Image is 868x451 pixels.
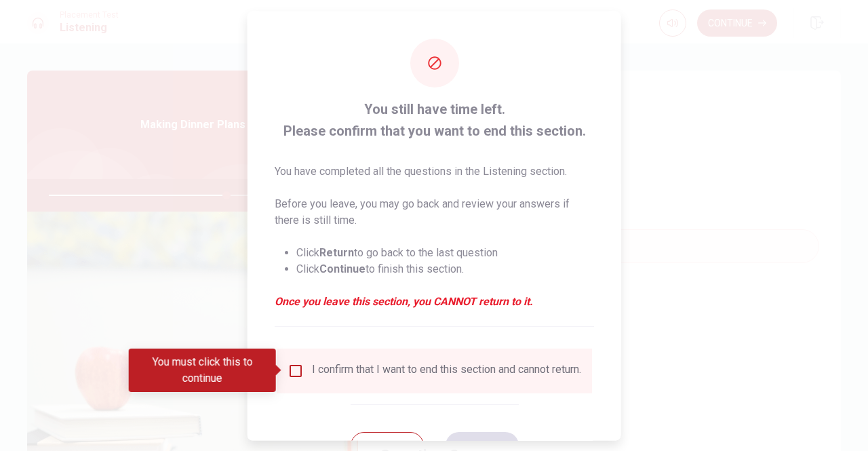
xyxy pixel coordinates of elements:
[296,260,594,277] li: Click to finish this section.
[296,244,594,260] li: Click to go back to the last question
[319,246,354,258] strong: Return
[312,362,581,378] div: I confirm that I want to end this section and cannot return.
[319,262,366,275] strong: Continue
[275,293,594,309] em: Once you leave this section, you CANNOT return to it.
[275,163,594,179] p: You have completed all the questions in the Listening section.
[275,195,594,228] p: Before you leave, you may go back and review your answers if there is still time.
[275,98,594,141] span: You still have time left. Please confirm that you want to end this section.
[129,349,276,392] div: You must click this to continue
[288,362,304,378] span: You must click this to continue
